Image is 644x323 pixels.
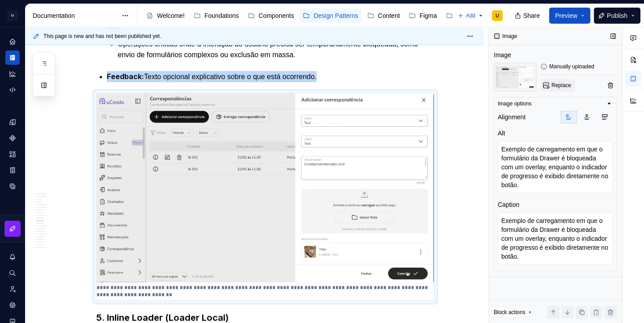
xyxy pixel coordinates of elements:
[594,8,640,24] button: Publish
[143,8,188,23] a: Welcome!
[498,100,531,107] div: Image options
[244,8,297,23] a: Components
[7,10,18,21] div: U
[5,147,20,161] a: Assets
[455,9,487,22] button: Add
[107,71,434,82] p: Texto opcional explicativo sobre o que está ocorrendo.
[157,11,185,20] div: Welcome!
[498,100,613,107] button: Image options
[204,11,239,20] div: Foundations
[540,63,617,70] div: Manually uploaded
[33,11,117,20] div: Documentation
[5,34,20,49] a: Home
[5,50,20,65] a: Documentation
[405,8,441,23] a: Figma
[494,63,537,92] img: Exemplo de carregamento em que o formulário da Drawer é bloqueada com um overlay, enquanto o indi...
[466,12,475,19] span: Add
[494,50,511,59] div: Image
[498,213,613,264] textarea: Exemplo de carregamento em que o formulário da Drawer é bloqueada com um overlay, enquanto o indi...
[5,282,20,296] a: Invite team
[523,11,540,20] span: Share
[5,298,20,312] a: Settings
[299,8,362,23] a: Design Patterns
[364,8,403,23] a: Content
[494,306,534,319] div: Block actions
[498,200,519,209] div: Caption
[494,309,525,316] div: Block actions
[43,33,161,40] span: This page is new and has not been published yet.
[5,250,20,264] button: Notifications
[496,12,499,19] div: U
[5,67,20,81] a: Analytics
[314,11,358,20] div: Design Patterns
[5,131,20,145] a: Components
[5,83,20,97] a: Code automation
[498,113,525,122] div: Alignment
[498,129,505,138] div: Alt
[5,163,20,177] a: Storybook stories
[549,8,590,24] button: Preview
[2,6,23,25] button: U
[540,79,575,92] button: Replace
[107,72,144,81] strong: Feedback:
[442,8,491,23] a: Changelog
[607,11,627,20] span: Publish
[258,11,294,20] div: Components
[5,115,20,129] a: Design tokens
[498,141,613,193] textarea: Exemplo de carregamento em que o formulário da Drawer é bloqueada com um overlay, enquanto o indi...
[5,179,20,193] a: Data sources
[118,39,434,60] p: Operações críticas onde a interação do usuário precisa ser temporariamente bloqueada, como envio ...
[378,11,400,20] div: Content
[419,11,437,20] div: Figma
[551,82,571,89] span: Replace
[96,312,229,323] strong: 5. Inline Loader (Loader Local)
[190,8,242,23] a: Foundations
[5,266,20,280] button: Search ⌘K
[510,8,546,24] button: Share
[143,7,453,25] div: Page tree
[555,11,577,20] span: Preview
